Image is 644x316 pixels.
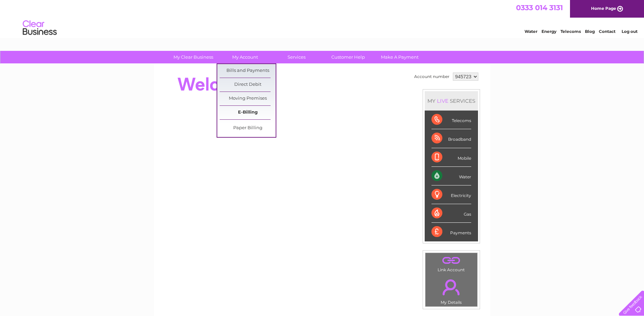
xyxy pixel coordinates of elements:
[427,275,476,299] a: .
[22,18,57,38] img: logo.png
[220,78,276,92] a: Direct Debit
[431,223,471,241] div: Payments
[165,51,221,63] a: My Clear Business
[217,51,273,63] a: My Account
[425,274,478,307] td: My Details
[560,29,581,34] a: Telecoms
[320,51,376,63] a: Customer Help
[431,204,471,223] div: Gas
[425,91,478,111] div: MY SERVICES
[269,51,325,63] a: Services
[162,4,483,33] div: Clear Business is a trading name of Verastar Limited (registered in [GEOGRAPHIC_DATA] No. 3667643...
[431,111,471,129] div: Telecoms
[372,51,428,63] a: Make A Payment
[622,29,638,34] a: Log out
[436,98,450,104] div: LIVE
[516,3,563,12] a: 0333 014 3131
[220,64,276,78] a: Bills and Payments
[220,121,276,135] a: Paper Billing
[431,185,471,204] div: Electricity
[525,29,537,34] a: Water
[541,29,556,34] a: Energy
[427,255,476,266] a: .
[431,129,471,148] div: Broadband
[585,29,595,34] a: Blog
[431,167,471,185] div: Water
[431,148,471,167] div: Mobile
[220,106,276,119] a: E-Billing
[220,92,276,105] a: Moving Premises
[425,253,478,274] td: Link Account
[599,29,615,34] a: Contact
[412,71,451,82] td: Account number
